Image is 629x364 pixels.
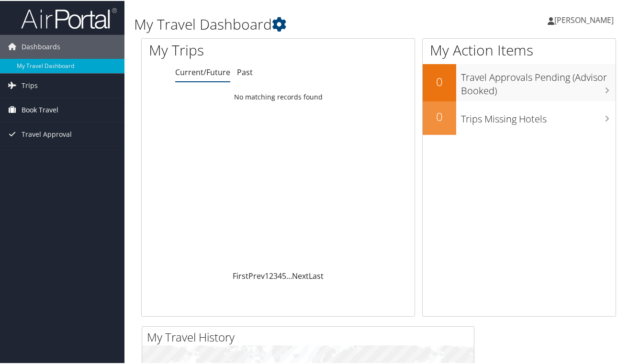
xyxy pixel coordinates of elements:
h1: My Action Items [423,39,616,59]
h1: My Trips [149,39,294,59]
a: Prev [248,270,265,280]
span: Dashboards [22,34,60,58]
a: Last [309,270,324,280]
a: First [233,270,248,280]
span: Travel Approval [22,121,72,145]
h1: My Travel Dashboard [134,13,460,33]
td: No matching records found [142,88,415,105]
h3: Travel Approvals Pending (Advisor Booked) [461,65,616,97]
span: … [286,270,292,280]
a: 0Travel Approvals Pending (Advisor Booked) [423,63,616,100]
h2: 0 [423,73,456,89]
a: 1 [265,270,269,280]
a: 4 [278,270,282,280]
h2: 0 [423,108,456,124]
img: airportal-logo.png [21,6,117,29]
h3: Trips Missing Hotels [461,107,616,125]
span: [PERSON_NAME] [554,14,614,24]
a: 0Trips Missing Hotels [423,100,616,134]
a: Past [237,66,253,77]
span: Trips [22,73,38,97]
a: Next [292,270,309,280]
a: 5 [282,270,286,280]
a: Current/Future [175,66,230,77]
span: Book Travel [22,97,58,121]
a: 3 [273,270,278,280]
h2: My Travel History [147,328,474,344]
a: [PERSON_NAME] [548,5,623,33]
a: 2 [269,270,273,280]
